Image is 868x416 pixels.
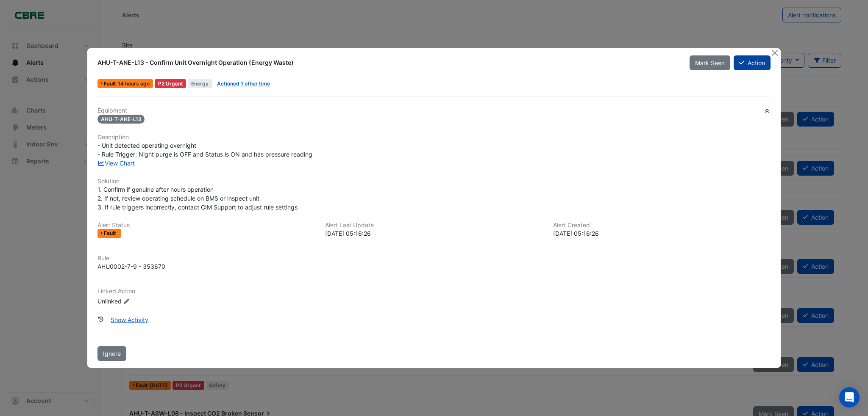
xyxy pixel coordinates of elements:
span: - Unit detected operating overnight - Rule Trigger: Night purge is OFF and Status is ON and has p... [97,142,312,158]
div: AHU-T-ANE-L13 - Confirm Unit Overnight Operation (Energy Waste) [97,58,679,67]
span: Wed 27-Aug-2025 05:16 AWST [118,80,150,87]
span: 1. Confirm if genuine after hours operation 2. If not, review operating schedule on BMS or inspec... [97,186,298,211]
div: Unlinked [97,296,199,305]
div: P2 Urgent [155,79,186,88]
button: Mark Seen [690,55,730,70]
div: [DATE] 05:16:26 [325,229,542,238]
span: Ignore [103,350,121,357]
span: Energy [188,79,212,88]
div: Open Intercom Messenger [839,387,860,408]
h6: Description [97,134,771,141]
h6: Rule [97,255,771,262]
button: Close [770,48,779,57]
button: Action [734,55,771,70]
h6: Alert Created [553,222,771,229]
a: Actioned 1 other time [217,80,270,87]
h6: Alert Status [97,222,315,229]
span: Fault [104,81,118,86]
h6: Alert Last Update [325,222,542,229]
span: AHU-T-ANE-L13 [97,115,145,124]
button: Show Activity [105,312,154,327]
h6: Equipment [97,107,771,114]
span: Fault [104,231,118,236]
h6: Solution [97,178,771,185]
div: AHU0002-7-9 - 353670 [97,262,165,271]
fa-icon: Edit Linked Action [123,298,130,304]
button: Ignore [97,346,126,361]
a: View Chart [97,160,135,167]
h6: Linked Action [97,288,771,295]
span: Mark Seen [695,59,725,66]
div: [DATE] 05:16:26 [553,229,771,238]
